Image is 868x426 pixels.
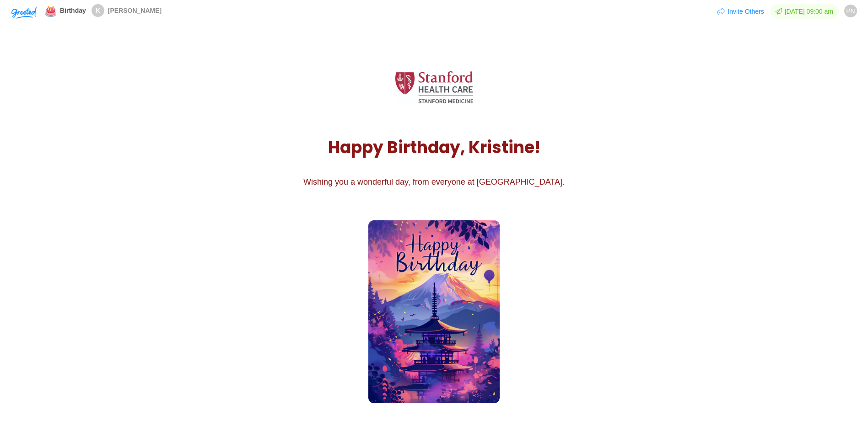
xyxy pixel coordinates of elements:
[846,5,855,17] span: PN
[717,4,764,19] button: Invite Others
[297,176,571,187] div: Wishing you a wonderful day, from everyone at [GEOGRAPHIC_DATA].
[11,6,37,19] img: Greeted
[368,220,499,403] img: Cover
[395,71,473,104] img: Greeted
[45,4,56,16] span: emoji
[770,4,839,19] span: [DATE] 09:00 am
[45,6,56,17] img: 🎂
[60,7,86,14] span: Birthday
[96,4,100,17] span: K
[108,7,162,14] span: [PERSON_NAME]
